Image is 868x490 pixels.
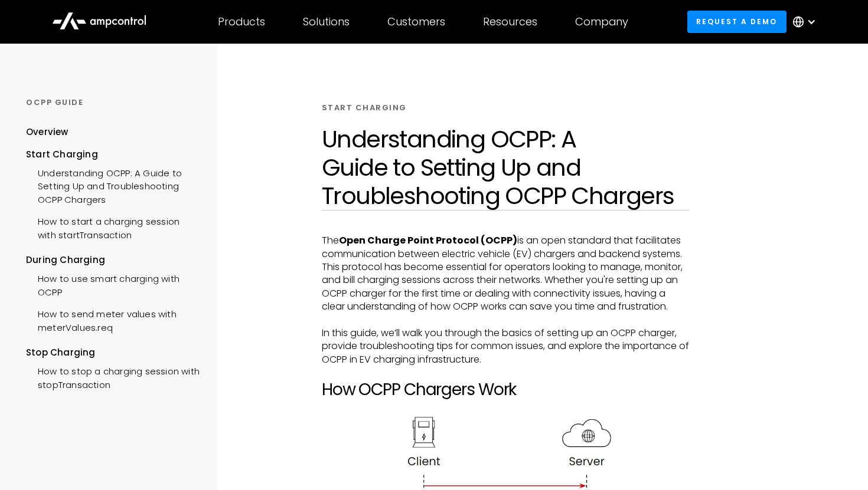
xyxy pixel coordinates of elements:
[322,125,690,210] h1: Understanding OCPP: A Guide to Setting Up and Troubleshooting OCPP Chargers
[322,314,690,327] p: ‍
[26,267,200,302] a: How to use smart charging with OCPP
[218,15,265,28] div: Products
[26,126,68,147] a: Overview
[387,15,445,28] div: Customers
[26,302,200,337] a: How to send meter values with meterValues.req
[26,126,68,139] div: Overview
[322,103,407,113] div: START CHARGING
[575,15,628,28] div: Company
[322,234,690,313] p: The is an open standard that facilitates communication between electric vehicle (EV) chargers and...
[303,15,350,28] div: Solutions
[339,234,517,247] strong: Open Charge Point Protocol (OCPP)
[26,161,200,209] a: Understanding OCPP: A Guide to Setting Up and Troubleshooting OCPP Chargers
[322,399,690,412] p: ‍
[26,209,200,245] a: How to start a charging session with startTransaction
[483,15,537,28] div: Resources
[26,346,200,359] div: Stop Charging
[322,380,690,400] h2: How OCPP Chargers Work
[687,11,787,32] a: Request a demo
[26,97,200,108] div: OCPP GUIDE
[322,366,690,379] p: ‍
[26,148,200,161] div: Start Charging
[26,359,200,394] a: How to stop a charging session with stopTransaction
[26,254,200,267] div: During Charging
[322,327,690,366] p: In this guide, we’ll walk you through the basics of setting up an OCPP charger, provide troublesh...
